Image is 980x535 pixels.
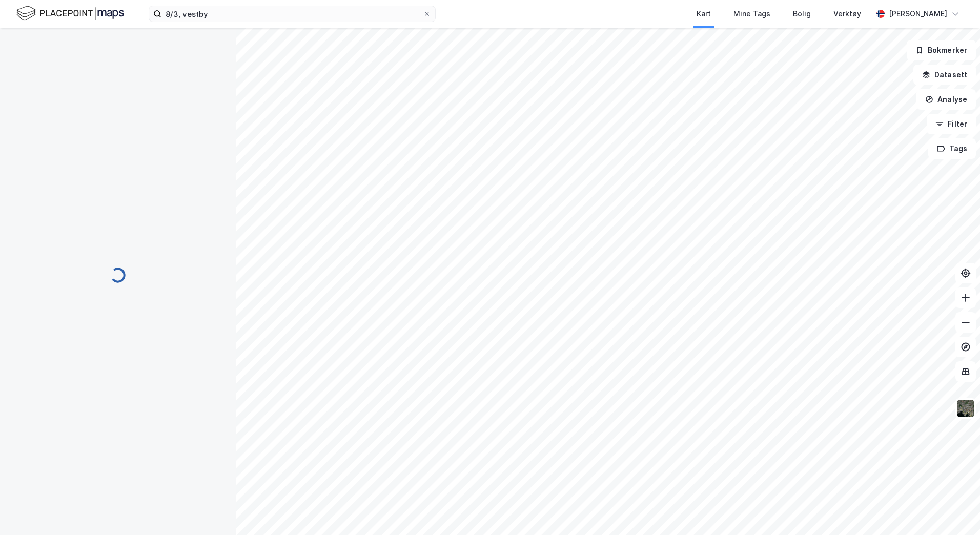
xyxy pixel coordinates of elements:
[697,8,711,20] div: Kart
[110,267,126,283] img: spinner.a6d8c91a73a9ac5275cf975e30b51cfb.svg
[161,6,423,22] input: Søk på adresse, matrikkel, gårdeiere, leietakere eller personer
[889,8,947,20] div: [PERSON_NAME]
[916,89,976,110] button: Analyse
[913,65,976,85] button: Datasett
[928,138,976,159] button: Tags
[733,8,770,20] div: Mine Tags
[833,8,861,20] div: Verktøy
[929,486,980,535] iframe: Chat Widget
[907,40,976,60] button: Bokmerker
[929,486,980,535] div: Kontrollprogram for chat
[793,8,811,20] div: Bolig
[16,5,124,23] img: logo.f888ab2527a4732fd821a326f86c7f29.svg
[927,114,976,134] button: Filter
[956,399,975,418] img: 9k=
